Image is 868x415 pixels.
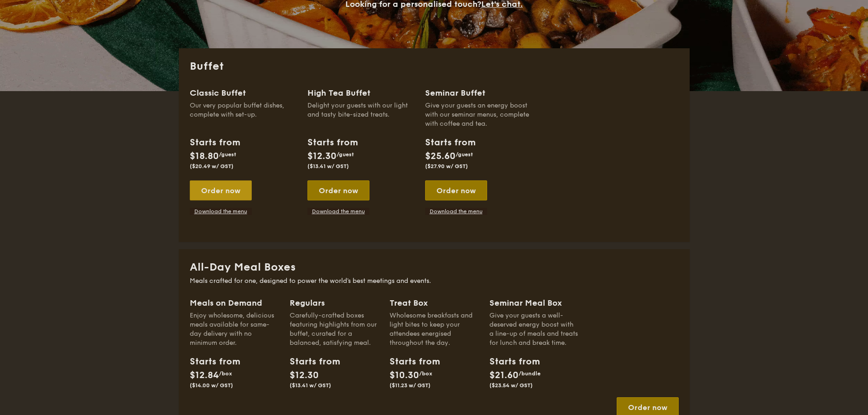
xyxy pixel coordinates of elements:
[307,151,337,162] span: $12.30
[390,297,478,309] div: Treat Box
[425,208,487,215] a: Download the menu
[519,370,541,377] span: /bundle
[489,297,578,309] div: Seminar Meal Box
[425,136,475,149] div: Starts from
[190,101,296,128] div: Our very popular buffet dishes, complete with set-up.
[425,101,532,128] div: Give your guests an energy boost with our seminar menus, complete with coffee and tea.
[419,370,432,377] span: /box
[219,151,236,158] span: /guest
[190,382,233,389] span: ($14.00 w/ GST)
[290,355,331,369] div: Starts from
[190,370,219,381] span: $12.84
[307,208,369,215] a: Download the menu
[307,101,414,128] div: Delight your guests with our light and tasty bite-sized treats.
[337,151,354,158] span: /guest
[307,87,414,99] div: High Tea Buffet
[489,382,533,389] span: ($23.54 w/ GST)
[390,311,478,348] div: Wholesome breakfasts and light bites to keep your attendees energised throughout the day.
[390,355,431,369] div: Starts from
[290,382,331,389] span: ($13.41 w/ GST)
[307,136,357,149] div: Starts from
[190,136,239,149] div: Starts from
[425,163,468,169] span: ($27.90 w/ GST)
[425,87,532,99] div: Seminar Buffet
[390,382,431,389] span: ($11.23 w/ GST)
[425,180,487,200] div: Order now
[489,355,530,369] div: Starts from
[190,277,679,286] div: Meals crafted for one, designed to power the world's best meetings and events.
[489,370,519,381] span: $21.60
[456,151,473,158] span: /guest
[190,260,679,275] h2: All-Day Meal Boxes
[190,180,252,200] div: Order now
[290,370,319,381] span: $12.30
[190,151,219,162] span: $18.80
[190,311,279,348] div: Enjoy wholesome, delicious meals available for same-day delivery with no minimum order.
[190,297,279,309] div: Meals on Demand
[219,370,232,377] span: /box
[425,151,456,162] span: $25.60
[190,208,252,215] a: Download the menu
[190,355,231,369] div: Starts from
[290,297,379,309] div: Regulars
[390,370,419,381] span: $10.30
[190,87,296,99] div: Classic Buffet
[489,311,578,348] div: Give your guests a well-deserved energy boost with a line-up of meals and treats for lunch and br...
[307,163,349,169] span: ($13.41 w/ GST)
[290,311,379,348] div: Carefully-crafted boxes featuring highlights from our buffet, curated for a balanced, satisfying ...
[307,180,369,200] div: Order now
[190,59,679,74] h2: Buffet
[190,163,234,169] span: ($20.49 w/ GST)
